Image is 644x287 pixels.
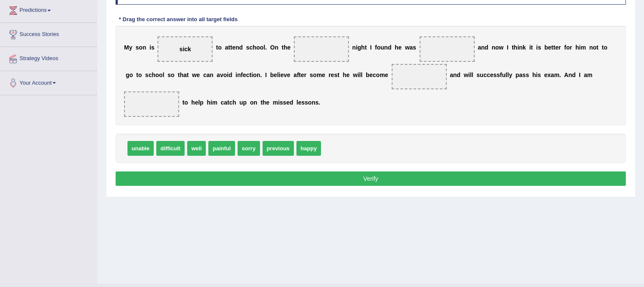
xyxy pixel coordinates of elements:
[159,72,163,78] b: o
[299,72,301,78] b: t
[229,72,232,78] b: d
[579,44,580,51] b: i
[551,44,553,51] b: t
[196,72,200,78] b: e
[253,44,257,51] b: h
[124,44,129,51] b: M
[522,44,526,51] b: k
[116,15,241,23] div: * Drag the correct answer into all target fields
[544,44,548,51] b: b
[480,72,484,78] b: u
[409,44,413,51] b: a
[514,44,517,51] b: h
[257,72,260,78] b: n
[249,44,253,51] b: c
[359,72,361,78] b: l
[517,44,519,51] b: i
[361,72,362,78] b: l
[286,99,290,106] b: e
[191,99,195,106] b: h
[497,72,500,78] b: s
[478,44,481,51] b: a
[278,99,280,106] b: i
[275,44,279,51] b: n
[212,99,217,106] b: m
[246,44,249,51] b: s
[203,72,207,78] b: c
[249,72,252,78] b: t
[531,44,533,51] b: t
[0,47,97,68] a: Strategy Videos
[253,72,257,78] b: o
[365,44,367,51] b: t
[373,72,376,78] b: c
[297,72,299,78] b: f
[279,72,280,78] b: i
[232,99,236,106] b: h
[472,72,473,78] b: l
[265,44,267,51] b: .
[256,44,260,51] b: o
[484,72,487,78] b: c
[334,72,337,78] b: s
[138,72,142,78] b: o
[502,72,506,78] b: u
[198,99,200,106] b: l
[235,44,239,51] b: n
[507,44,509,51] b: I
[283,99,286,106] b: s
[243,72,246,78] b: e
[331,72,334,78] b: e
[187,141,206,156] span: well
[305,99,308,106] b: s
[506,72,507,78] b: l
[192,72,196,78] b: w
[298,99,301,106] b: e
[225,44,228,51] b: a
[587,72,592,78] b: m
[168,72,171,78] b: s
[184,99,188,106] b: o
[294,36,349,62] span: Drop target
[246,72,249,78] b: c
[538,72,541,78] b: s
[260,44,264,51] b: o
[301,99,305,106] b: s
[485,44,489,51] b: d
[538,44,541,51] b: s
[232,44,235,51] b: e
[182,99,185,106] b: t
[163,72,164,78] b: l
[384,44,388,51] b: n
[237,72,241,78] b: n
[135,44,139,51] b: s
[493,72,497,78] b: s
[239,99,243,106] b: u
[464,72,468,78] b: w
[376,72,380,78] b: o
[470,72,472,78] b: l
[405,44,409,51] b: w
[564,44,566,51] b: f
[124,91,179,117] span: Drop target
[230,44,232,51] b: t
[357,72,359,78] b: i
[254,99,257,106] b: n
[0,23,97,44] a: Success Stories
[270,44,275,51] b: O
[304,72,306,78] b: r
[296,99,298,106] b: l
[337,72,340,78] b: t
[413,44,416,51] b: s
[143,44,146,51] b: n
[171,72,175,78] b: o
[366,72,370,78] b: b
[145,72,149,78] b: s
[329,72,331,78] b: r
[274,72,277,78] b: e
[468,72,470,78] b: i
[241,72,243,78] b: f
[343,72,346,78] b: h
[580,44,586,51] b: m
[265,72,267,78] b: I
